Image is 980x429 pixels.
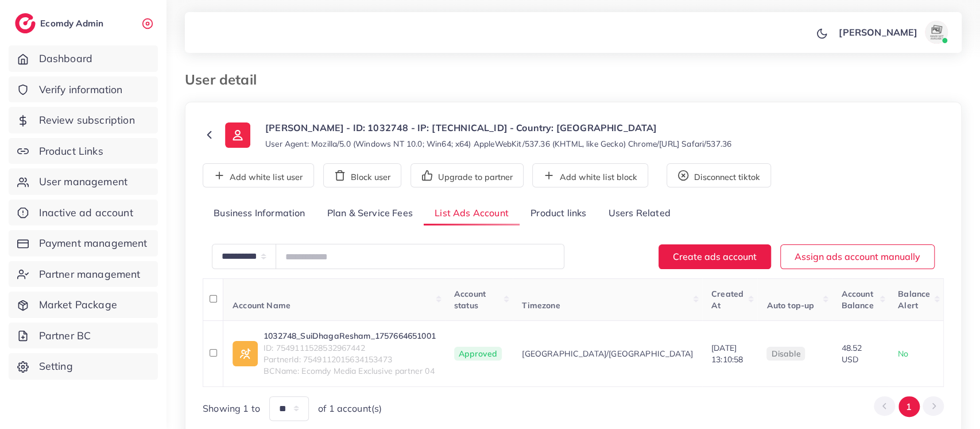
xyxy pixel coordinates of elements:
ul: Pagination [874,396,944,417]
button: Disconnect tiktok [667,163,771,187]
span: PartnerId: 7549112015634153473 [264,354,436,365]
span: Balance Alert [898,289,930,311]
span: Account Balance [841,289,873,311]
a: Setting [9,353,158,380]
img: avatar [925,21,948,44]
span: Partner management [39,267,141,282]
button: Add white list user [203,163,314,187]
h2: Ecomdy Admin [40,18,106,29]
a: Plan & Service Fees [316,201,424,226]
span: Showing 1 to [203,402,260,415]
span: Setting [39,359,73,374]
img: ic-user-info.36bf1079.svg [225,122,250,148]
span: Review subscription [39,113,135,128]
span: 48.52 USD [841,343,862,365]
span: Verify information [39,82,123,97]
span: Inactive ad account [39,205,133,220]
a: Inactive ad account [9,200,158,226]
img: ic-ad-info.7fc67b75.svg [233,341,258,366]
span: Timezone [522,300,560,311]
span: Payment management [39,236,148,251]
small: User Agent: Mozilla/5.0 (Windows NT 10.0; Win64; x64) AppleWebKit/537.36 (KHTML, like Gecko) Chro... [265,138,731,150]
span: User management [39,174,127,189]
a: logoEcomdy Admin [15,13,106,33]
p: [PERSON_NAME] [839,25,917,39]
p: [PERSON_NAME] - ID: 1032748 - IP: [TECHNICAL_ID] - Country: [GEOGRAPHIC_DATA] [265,121,731,135]
a: 1032748_SuiDhagaResham_1757664651001 [264,330,436,342]
img: logo [15,13,36,33]
span: of 1 account(s) [318,402,382,415]
button: Upgrade to partner [410,163,524,187]
span: No [898,348,908,359]
span: Product Links [39,144,103,159]
a: Review subscription [9,107,158,133]
span: BCName: Ecomdy Media Exclusive partner 04 [264,365,436,377]
span: Auto top-up [766,300,814,311]
span: [DATE] 13:10:58 [711,343,743,365]
span: Partner BC [39,328,91,343]
button: Go to page 1 [898,396,920,417]
span: Dashboard [39,51,92,66]
button: Create ads account [659,244,771,269]
span: Market Package [39,297,117,312]
a: Payment management [9,230,158,256]
a: Dashboard [9,45,158,72]
span: Approved [454,347,502,361]
h3: User detail [185,71,266,88]
button: Assign ads account manually [780,244,935,269]
a: Product links [520,201,597,226]
a: Business Information [203,201,316,226]
a: Users Related [597,201,681,226]
span: Account status [454,289,486,311]
span: disable [771,348,800,359]
a: Partner management [9,261,158,288]
a: [PERSON_NAME]avatar [832,21,952,44]
a: User management [9,168,158,195]
a: Verify information [9,76,158,103]
a: List Ads Account [424,201,520,226]
span: Created At [711,289,743,311]
span: Account Name [233,300,290,311]
a: Market Package [9,292,158,318]
a: Partner BC [9,323,158,349]
button: Add white list block [532,163,648,187]
span: [GEOGRAPHIC_DATA]/[GEOGRAPHIC_DATA] [522,348,693,359]
a: Product Links [9,138,158,164]
span: ID: 7549111528532967442 [264,342,436,354]
button: Block user [323,163,401,187]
